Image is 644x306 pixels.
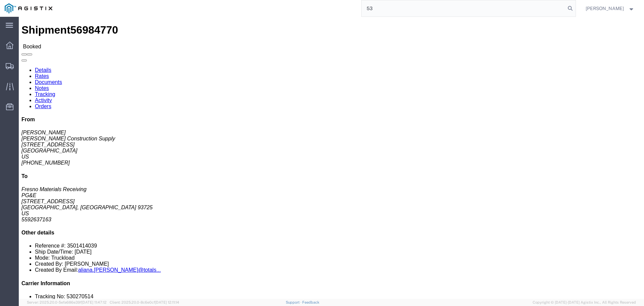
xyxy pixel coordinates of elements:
img: logo [5,3,52,13]
span: [DATE] 12:11:14 [155,300,179,304]
button: [PERSON_NAME] [585,4,635,12]
input: Search for shipment number, reference number [362,0,566,16]
span: Dan Whitemore [586,5,624,12]
a: Feedback [302,300,319,304]
span: Copyright © [DATE]-[DATE] Agistix Inc., All Rights Reserved [533,300,636,305]
span: [DATE] 11:47:12 [82,300,107,304]
iframe: FS Legacy Container [19,17,644,299]
a: Support [286,300,303,304]
span: Server: 2025.20.0-5efa686e39f [27,300,107,304]
span: Client: 2025.20.0-8c6e0cf [110,300,179,304]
